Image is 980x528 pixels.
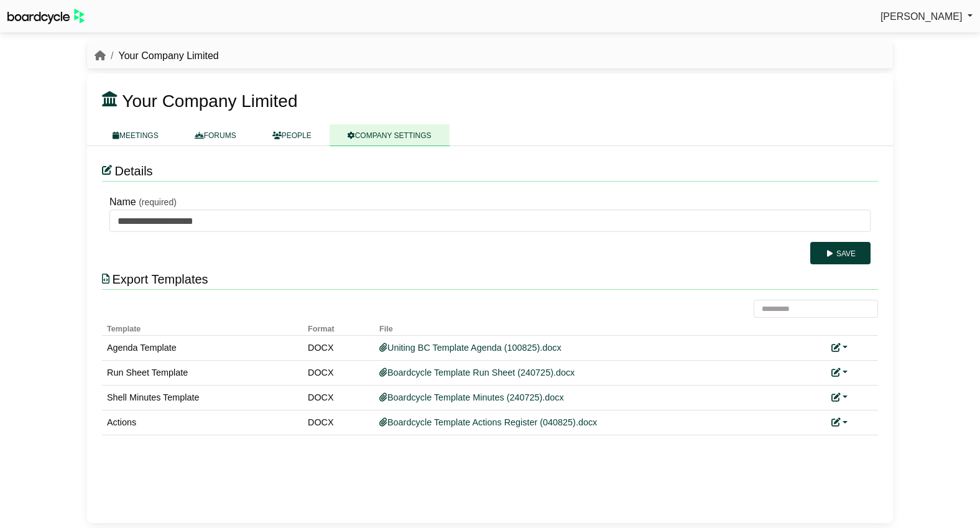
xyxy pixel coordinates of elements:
span: Details [114,164,152,178]
a: Boardcycle Template Minutes (240725).docx [379,392,564,402]
a: FORUMS [177,124,254,146]
td: Actions [102,410,303,435]
th: Template [102,318,303,336]
span: [PERSON_NAME] [881,11,963,22]
span: Export Templates [112,272,208,286]
td: Agenda Template [102,336,303,361]
a: Boardcycle Template Run Sheet (240725).docx [379,368,575,377]
label: Name [109,194,136,210]
a: PEOPLE [254,124,330,146]
th: File [374,318,826,336]
small: (required) [139,197,177,207]
img: BoardcycleBlackGreen-aaafeed430059cb809a45853b8cf6d952af9d84e6e89e1f1685b34bfd5cb7d64.svg [7,9,85,24]
nav: breadcrumb [95,48,219,64]
a: COMPANY SETTINGS [330,124,450,146]
td: DOCX [303,336,374,361]
a: [PERSON_NAME] [881,9,973,25]
td: Shell Minutes Template [102,386,303,410]
button: Save [810,242,871,264]
td: DOCX [303,386,374,410]
a: Boardcycle Template Actions Register (040825).docx [379,417,597,427]
a: Uniting BC Template Agenda (100825).docx [379,343,562,353]
td: DOCX [303,410,374,435]
a: MEETINGS [95,124,177,146]
th: Format [303,318,374,336]
li: Your Company Limited [106,48,219,64]
span: Your Company Limited [122,91,297,111]
td: Run Sheet Template [102,361,303,386]
td: DOCX [303,361,374,386]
